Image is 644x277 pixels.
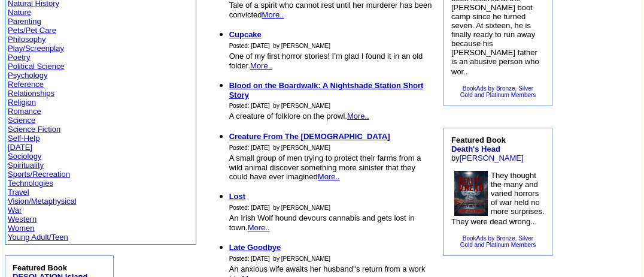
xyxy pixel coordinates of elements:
font: Posted: [DATE] by [PERSON_NAME] [229,204,330,211]
a: [PERSON_NAME] [460,153,524,162]
a: Philosophy [8,35,46,44]
font: Posted: [DATE] by [PERSON_NAME] [229,103,330,109]
a: Reference [8,80,44,89]
a: Relationships [8,89,54,98]
font: An Irish Wolf hound devours cannabis and gets lost in town. [229,213,415,232]
a: More.. [250,61,272,70]
a: Science [8,116,35,125]
a: Science Fiction [8,125,60,134]
a: BookAds by Bronze, SilverGold and Platinum Members [460,235,536,248]
a: [DATE] [8,143,32,152]
a: Blood on the Boardwalk: A Nightshade Station Short Story [229,81,424,100]
a: More.. [262,10,284,19]
font: Posted: [DATE] by [PERSON_NAME] [229,255,330,262]
a: Sociology [8,152,41,161]
font: by [451,136,524,162]
a: Lost [229,192,245,201]
font: Tale of a spirit who cannot rest until her murderer has been convicted [229,1,432,19]
font: They thought the many and varied horrors of war held no more surprises. They were dead wrong... [451,171,545,226]
a: Spirituality [8,161,44,170]
a: Parenting [8,17,41,26]
a: Western [8,215,37,224]
a: Psychology [8,71,47,80]
a: Technologies [8,179,53,188]
a: Pets/Pet Care [8,26,56,35]
a: Play/Screenplay [8,44,64,53]
font: Posted: [DATE] by [PERSON_NAME] [229,43,330,49]
a: Travel [8,188,29,197]
a: Cupcake [229,30,262,39]
a: Religion [8,98,36,107]
a: Political Science [8,62,65,71]
a: War [8,206,22,215]
font: One of my first horror stories! I’m glad I found it in an old folder. [229,52,423,70]
a: More.. [347,112,369,121]
a: Women [8,224,35,233]
font: Posted: [DATE] by [PERSON_NAME] [229,144,330,151]
a: BookAds by Bronze, SilverGold and Platinum Members [460,85,536,98]
a: More.. [318,172,340,181]
a: Death's Head [451,144,500,153]
a: Late Goodbye [229,243,281,252]
a: Creature From The [DEMOGRAPHIC_DATA] [229,132,390,141]
a: Vision/Metaphysical [8,197,77,206]
a: Romance [8,107,41,116]
a: Self-Help [8,134,40,143]
a: Nature [8,8,31,17]
b: Featured Book [451,136,506,153]
a: Sports/Recreation [8,170,70,179]
font: A creature of folklore on the prowl. [229,112,369,121]
a: More.. [248,223,270,232]
img: 80280.jpg [454,171,488,216]
a: Young Adult/Teen [8,233,68,242]
a: Poetry [8,53,31,62]
font: A small group of men trying to protect their farms from a wild animal discover something more sin... [229,153,421,181]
